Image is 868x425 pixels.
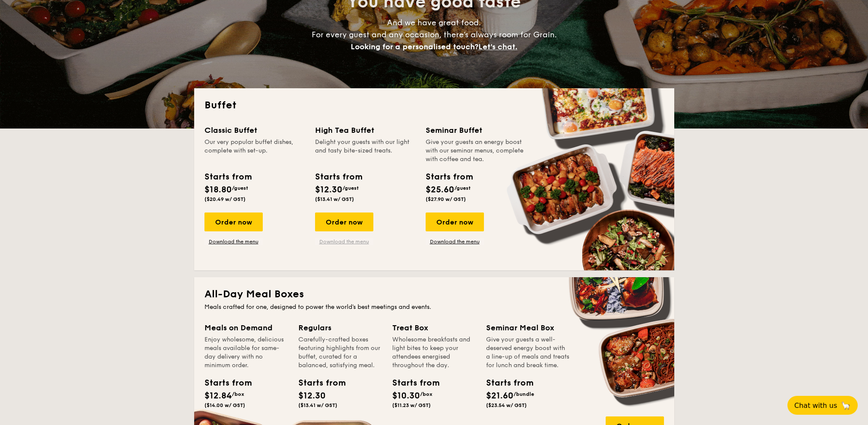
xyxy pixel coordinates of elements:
[315,238,373,245] a: Download the menu
[298,377,337,389] div: Starts from
[426,238,484,245] a: Download the menu
[841,401,851,410] span: 🦙
[514,391,534,397] span: /bundle
[315,196,354,202] span: ($13.41 w/ GST)
[426,196,466,202] span: ($27.90 w/ GST)
[787,396,858,415] button: Chat with us🦙
[204,391,232,401] span: $12.84
[204,212,263,231] div: Order now
[392,391,420,401] span: $10.30
[204,402,245,408] span: ($14.00 w/ GST)
[298,402,337,408] span: ($13.41 w/ GST)
[204,287,664,301] h2: All-Day Meal Boxes
[298,391,326,401] span: $12.30
[426,171,472,183] div: Starts from
[204,335,288,370] div: Enjoy wholesome, delicious meals available for same-day delivery with no minimum order.
[342,185,359,191] span: /guest
[426,212,484,231] div: Order now
[232,185,248,191] span: /guest
[204,185,232,195] span: $18.80
[392,377,431,389] div: Starts from
[392,322,476,334] div: Treat Box
[204,99,664,112] h2: Buffet
[204,303,664,311] div: Meals crafted for one, designed to power the world's best meetings and events.
[486,402,527,408] span: ($23.54 w/ GST)
[315,138,415,164] div: Delight your guests with our light and tasty bite-sized treats.
[486,391,514,401] span: $21.60
[204,238,263,245] a: Download the menu
[204,138,305,164] div: Our very popular buffet dishes, complete with set-up.
[204,377,243,389] div: Starts from
[232,391,244,397] span: /box
[351,42,478,51] span: Looking for a personalised touch?
[392,335,476,370] div: Wholesome breakfasts and light bites to keep your attendees energised throughout the day.
[486,335,570,370] div: Give your guests a well-deserved energy boost with a line-up of meals and treats for lunch and br...
[315,212,373,231] div: Order now
[794,401,837,410] span: Chat with us
[486,377,525,389] div: Starts from
[426,124,526,136] div: Seminar Buffet
[454,185,471,191] span: /guest
[315,124,415,136] div: High Tea Buffet
[298,322,382,334] div: Regulars
[486,322,570,334] div: Seminar Meal Box
[392,402,431,408] span: ($11.23 w/ GST)
[204,171,251,183] div: Starts from
[204,196,246,202] span: ($20.49 w/ GST)
[298,335,382,370] div: Carefully-crafted boxes featuring highlights from our buffet, curated for a balanced, satisfying ...
[426,185,454,195] span: $25.60
[420,391,432,397] span: /box
[204,322,288,334] div: Meals on Demand
[315,171,362,183] div: Starts from
[315,185,342,195] span: $12.30
[426,138,526,164] div: Give your guests an energy boost with our seminar menus, complete with coffee and tea.
[478,42,517,51] span: Let's chat.
[204,124,305,136] div: Classic Buffet
[312,18,557,51] span: And we have great food. For every guest and any occasion, there’s always room for Grain.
